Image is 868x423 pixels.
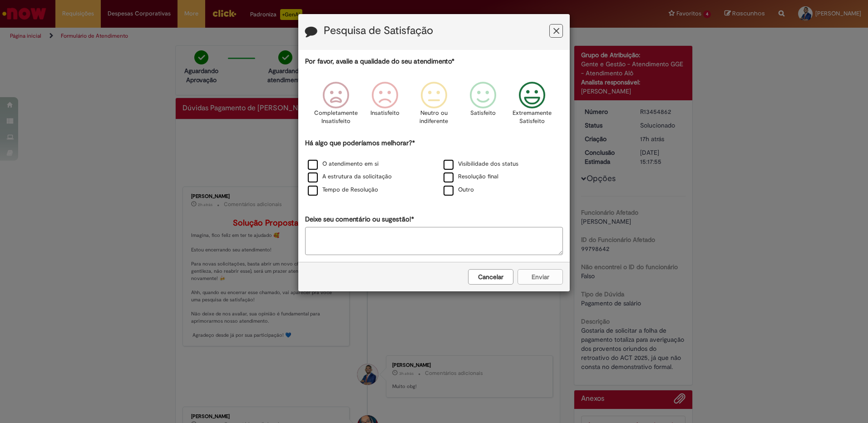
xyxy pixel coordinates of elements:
div: Completamente Insatisfeito [312,75,359,137]
label: O atendimento em si [308,160,379,168]
div: Neutro ou indiferente [411,75,457,137]
button: Cancelar [468,269,513,285]
p: Completamente Insatisfeito [314,109,358,126]
label: Pesquisa de Satisfação [324,25,433,37]
label: Por favor, avalie a qualidade do seu atendimento* [305,57,454,66]
div: Extremamente Satisfeito [509,75,555,137]
div: Há algo que poderíamos melhorar?* [305,138,563,197]
div: Insatisfeito [362,75,408,137]
label: Visibilidade dos status [444,160,518,168]
div: Satisfeito [460,75,506,137]
p: Satisfeito [470,109,496,118]
p: Extremamente Satisfeito [513,109,552,126]
label: Outro [444,186,474,194]
label: Deixe seu comentário ou sugestão!* [305,215,414,224]
p: Neutro ou indiferente [418,109,450,126]
label: A estrutura da solicitação [308,172,392,181]
label: Resolução final [444,172,498,181]
p: Insatisfeito [370,109,399,118]
label: Tempo de Resolução [308,186,378,194]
